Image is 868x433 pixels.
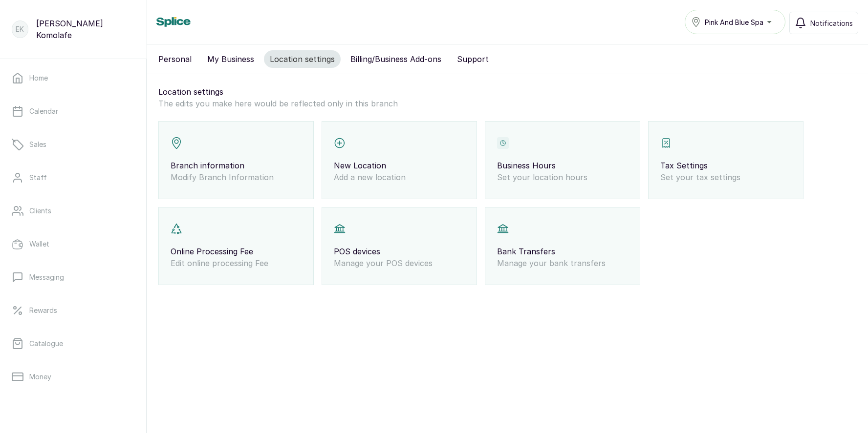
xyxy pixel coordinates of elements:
p: Money [29,372,51,382]
button: Support [451,50,495,68]
p: Wallet [29,239,49,249]
span: Pink And Blue Spa [705,17,763,27]
button: Pink And Blue Spa [685,10,785,34]
a: Rewards [8,297,138,324]
p: The edits you make here would be reflected only in this branch [158,98,856,109]
p: Staff [29,173,47,183]
a: Sales [8,131,138,158]
p: Set your tax settings [660,171,791,183]
div: Bank TransfersManage your bank transfers [485,207,640,285]
button: Personal [152,50,197,68]
p: New Location [334,160,465,171]
p: Messaging [29,272,64,282]
p: Branch information [171,160,302,171]
div: Tax SettingsSet your tax settings [648,121,803,199]
p: Rewards [29,306,57,315]
a: Home [8,64,138,92]
p: EK [16,24,24,34]
p: Location settings [158,86,856,98]
p: Calendar [29,106,58,116]
button: Notifications [789,12,858,34]
p: Set your location hours [497,171,628,183]
a: Reports [8,396,138,424]
p: Business Hours [497,160,628,171]
p: [PERSON_NAME] Komolafe [36,18,134,41]
div: Business HoursSet your location hours [485,121,640,199]
p: Edit online processing Fee [171,257,302,269]
a: Money [8,363,138,391]
button: Billing/Business Add-ons [345,50,447,68]
button: Location settings [264,50,341,68]
p: Catalogue [29,339,63,349]
p: Tax Settings [660,160,791,171]
p: Sales [29,140,46,149]
p: Modify Branch Information [171,171,302,183]
div: Online Processing FeeEdit online processing Fee [158,207,314,285]
button: My Business [201,50,260,68]
a: Clients [8,197,138,225]
p: Clients [29,206,51,216]
a: Catalogue [8,330,138,357]
a: Calendar [8,98,138,125]
p: Home [29,73,48,83]
p: Add a new location [334,171,465,183]
p: Manage your POS devices [334,257,465,269]
a: Wallet [8,230,138,258]
div: POS devicesManage your POS devices [322,207,477,285]
a: Staff [8,164,138,191]
div: Branch informationModify Branch Information [158,121,314,199]
p: Bank Transfers [497,246,628,257]
p: POS devices [334,246,465,257]
span: Notifications [810,18,853,28]
a: Messaging [8,264,138,291]
p: Online Processing Fee [171,246,302,257]
p: Manage your bank transfers [497,257,628,269]
div: New LocationAdd a new location [322,121,477,199]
